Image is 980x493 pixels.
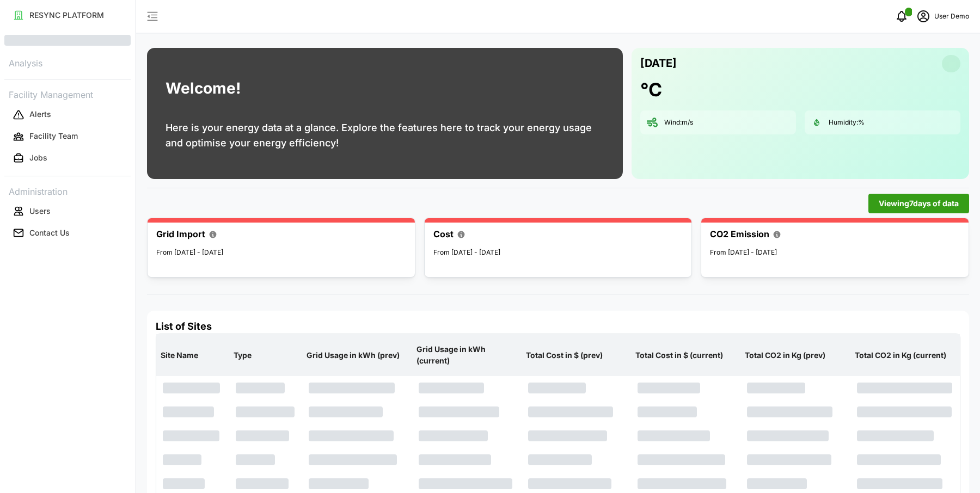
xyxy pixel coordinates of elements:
p: User Demo [934,11,969,22]
a: RESYNC PLATFORM [4,4,131,26]
p: RESYNC PLATFORM [29,10,104,21]
p: Administration [4,183,131,199]
button: Facility Team [4,127,131,146]
p: From [DATE] - [DATE] [710,248,960,258]
p: Jobs [29,152,47,163]
button: notifications [891,5,912,27]
button: Jobs [4,149,131,168]
p: Humidity: % [829,118,865,127]
button: Contact Us [4,223,131,243]
p: [DATE] [640,54,677,72]
button: Users [4,201,131,221]
p: Total CO2 in Kg (current) [853,341,958,369]
p: Facility Management [4,86,131,102]
p: Wind: m/s [664,118,693,127]
button: Alerts [4,105,131,125]
p: Total CO2 in Kg (prev) [743,341,848,369]
a: Jobs [4,147,131,169]
p: Analysis [4,54,131,70]
h1: °C [640,78,662,102]
p: From [DATE] - [DATE] [433,248,683,258]
p: Type [231,341,300,369]
p: Contact Us [29,227,70,238]
p: Cost [433,227,454,241]
h4: List of Sites [156,319,960,334]
p: Facility Team [29,131,78,141]
a: Facility Team [4,126,131,147]
h1: Welcome! [166,77,241,100]
p: From [DATE] - [DATE] [156,248,406,258]
p: Alerts [29,109,51,120]
p: Grid Usage in kWh (current) [414,335,519,375]
p: CO2 Emission [710,227,769,241]
p: Grid Import [156,227,205,241]
a: Contact Us [4,222,131,244]
p: Grid Usage in kWh (prev) [304,341,409,369]
a: Alerts [4,104,131,126]
span: Viewing 7 days of data [879,194,959,213]
p: Site Name [158,341,227,369]
p: Total Cost in $ (prev) [524,341,629,369]
a: Users [4,200,131,222]
p: Here is your energy data at a glance. Explore the features here to track your energy usage and op... [166,120,604,151]
button: Viewing7days of data [868,194,969,213]
p: Total Cost in $ (current) [633,341,738,369]
button: schedule [912,5,934,27]
p: Users [29,206,51,217]
button: RESYNC PLATFORM [4,5,131,25]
